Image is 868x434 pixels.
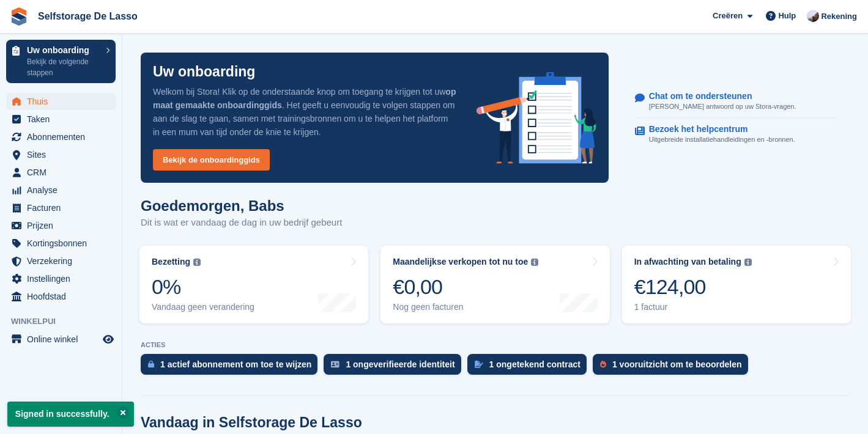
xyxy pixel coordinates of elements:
p: Uw onboarding [27,46,100,54]
a: 1 actief abonnement om toe te wijzen [141,354,324,381]
p: Bezoek het helpcentrum [649,124,785,134]
div: €0,00 [393,274,538,300]
img: prospect-51fa495bee0391a8d652442698ab0144808aea92771e9ea1ae160a38d050c398.svg [600,361,606,368]
span: Facturen [27,199,100,216]
a: Bezoek het helpcentrum Uitgebreide installatiehandleidingen en -bronnen. [635,118,838,151]
a: menu [6,111,116,128]
span: Kortingsbonnen [27,235,100,252]
img: stora-icon-8386f47178a22dfd0bd8f6a31ec36ba5ce8667c1dd55bd0f319d3a0aa187defe.svg [10,7,28,26]
a: Bekijk de onboardinggids [153,149,270,171]
a: Previewwinkel [101,332,116,347]
span: Hoofdstad [27,288,100,305]
div: In afwachting van betaling [634,257,741,267]
a: 1 vooruitzicht om te beoordelen [593,354,754,381]
span: Abonnementen [27,128,100,145]
span: CRM [27,164,100,181]
div: €124,00 [634,274,752,300]
div: Bezetting [152,257,190,267]
p: Chat om te ondersteunen [649,91,787,101]
img: icon-info-grey-7440780725fd019a000dd9b08b2336e03edf1995a4989e88bcd33f0948082b44.svg [531,259,538,266]
p: Welkom bij Stora! Klik op de onderstaande knop om toegang te krijgen tot uw . Het geeft u eenvoud... [153,85,457,139]
a: menu [6,164,116,181]
a: Chat om te ondersteunen [PERSON_NAME] antwoord op uw Stora-vragen. [635,85,838,119]
span: Taken [27,111,100,128]
a: 1 ongeverifieerde identiteit [324,354,467,381]
img: active_subscription_to_allocate_icon-d502201f5373d7db506a760aba3b589e785aa758c864c3986d89f69b8ff3... [148,360,154,368]
p: Dit is wat er vandaag de dag in uw bedrijf gebeurt [141,216,342,230]
div: 1 vooruitzicht om te beoordelen [612,359,742,369]
p: Uw onboarding [153,65,255,79]
img: onboarding-info-6c161a55d2c0e0a8cae90662b2fe09162a5109e8cc188191df67fb4f79e88e88.svg [477,72,596,164]
div: Nog geen facturen [393,302,538,312]
span: Instellingen [27,270,100,287]
a: 1 ongetekend contract [467,354,593,381]
a: menu [6,199,116,216]
div: 1 actief abonnement om toe te wijzen [160,359,311,369]
p: Bekijk de volgende stappen [27,56,100,78]
span: Hulp [778,10,796,22]
div: 0% [152,274,254,300]
div: Maandelijkse verkopen tot nu toe [393,257,528,267]
h2: Vandaag in Selfstorage De Lasso [141,414,362,431]
a: menu [6,270,116,287]
p: ACTIES [141,341,850,349]
span: Winkelpui [11,315,122,328]
a: menu [6,128,116,145]
a: menu [6,93,116,110]
a: menu [6,252,116,270]
div: 1 ongeverifieerde identiteit [346,359,454,369]
p: Signed in successfully. [7,402,134,427]
p: Uitgebreide installatiehandleidingen en -bronnen. [649,134,795,145]
a: menu [6,235,116,252]
span: Verzekering [27,252,100,270]
a: menu [6,288,116,305]
span: Online winkel [27,331,100,348]
span: Prijzen [27,217,100,234]
div: 1 ongetekend contract [489,359,581,369]
span: Sites [27,146,100,163]
img: verify_identity-adf6edd0f0f0b5bbfe63781bf79b02c33cf7c696d77639b501bdc392416b5a36.svg [331,361,339,368]
span: Thuis [27,93,100,110]
span: Analyse [27,182,100,199]
a: menu [6,331,116,348]
div: 1 factuur [634,302,752,312]
a: menu [6,182,116,199]
a: Selfstorage De Lasso [33,6,143,26]
a: Uw onboarding Bekijk de volgende stappen [6,40,116,83]
div: Vandaag geen verandering [152,302,254,312]
p: [PERSON_NAME] antwoord op uw Stora-vragen. [649,101,796,112]
span: Creëren [713,10,743,22]
a: menu [6,146,116,163]
span: Rekening [821,10,857,23]
img: contract_signature_icon-13c848040528278c33f63329250d36e43548de30e8caae1d1a13099fd9432cc5.svg [475,361,483,368]
a: Bezetting 0% Vandaag geen verandering [139,246,368,323]
img: icon-info-grey-7440780725fd019a000dd9b08b2336e03edf1995a4989e88bcd33f0948082b44.svg [744,259,752,266]
a: Maandelijkse verkopen tot nu toe €0,00 Nog geen facturen [380,246,609,323]
img: icon-info-grey-7440780725fd019a000dd9b08b2336e03edf1995a4989e88bcd33f0948082b44.svg [193,259,201,266]
img: Babs jansen [807,10,819,22]
a: In afwachting van betaling €124,00 1 factuur [622,246,851,323]
a: menu [6,217,116,234]
h1: Goedemorgen, Babs [141,197,342,214]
